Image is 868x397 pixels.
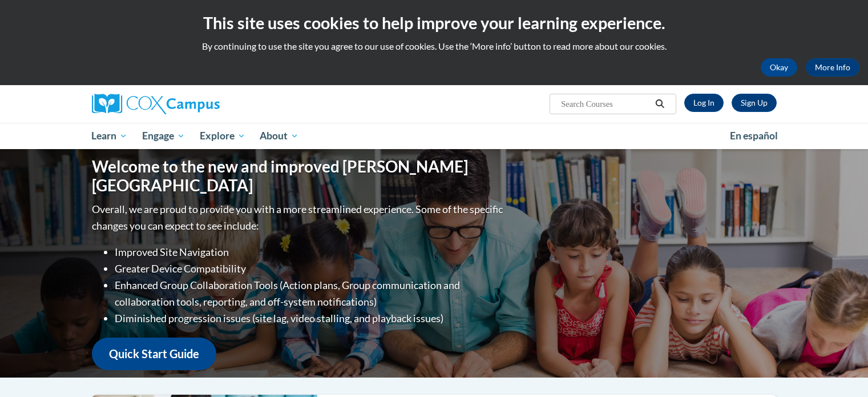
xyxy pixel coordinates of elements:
[92,201,506,234] p: Overall, we are proud to provide you with a more streamlined experience. Some of the specific cha...
[730,130,778,142] span: En español
[732,94,777,112] a: Register
[92,94,220,114] img: Cox Campus
[252,123,306,149] a: About
[92,94,309,114] a: Cox Campus
[142,129,185,143] span: Engage
[684,94,724,112] a: Log In
[115,310,506,327] li: Diminished progression issues (site lag, video stalling, and playback issues)
[91,129,127,143] span: Learn
[115,260,506,277] li: Greater Device Compatibility
[9,40,859,53] p: By continuing to use the site you agree to our use of cookies. Use the ‘More info’ button to read...
[115,244,506,260] li: Improved Site Navigation
[260,129,298,143] span: About
[135,123,192,149] a: Engage
[651,97,668,111] button: Search
[84,123,135,149] a: Learn
[9,11,859,34] h2: This site uses cookies to help improve your learning experience.
[75,123,794,149] div: Main menu
[200,129,245,143] span: Explore
[722,124,785,148] a: En español
[560,97,651,111] input: Search Courses
[761,58,797,77] button: Okay
[806,58,859,77] a: More Info
[192,123,253,149] a: Explore
[92,157,506,195] h1: Welcome to the new and improved [PERSON_NAME][GEOGRAPHIC_DATA]
[115,277,506,310] li: Enhanced Group Collaboration Tools (Action plans, Group communication and collaboration tools, re...
[92,338,216,370] a: Quick Start Guide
